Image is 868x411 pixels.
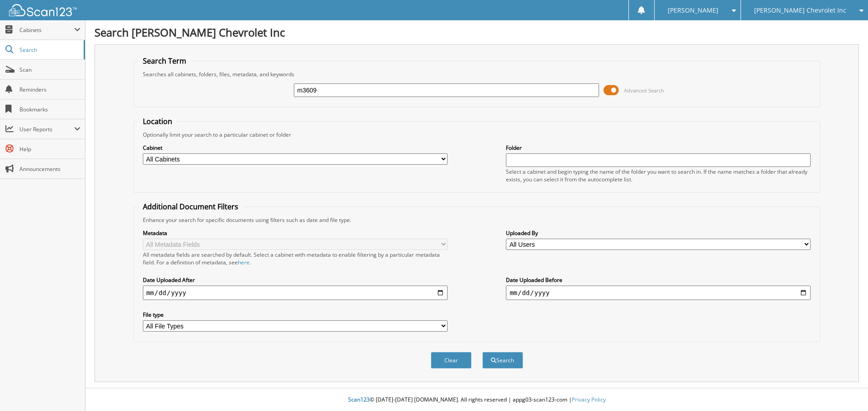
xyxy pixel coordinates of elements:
[143,311,448,319] label: File type
[138,216,816,224] div: Enhance your search for specific documents using filters such as date and file type.
[138,56,191,66] legend: Search Term
[506,286,811,300] input: end
[506,276,811,284] label: Date Uploaded Before
[143,276,448,284] label: Date Uploaded After
[823,368,868,411] iframe: Chat Widget
[238,259,250,266] a: here
[85,389,868,411] div: © [DATE]-[DATE] [DOMAIN_NAME]. All rights reserved | appg03-scan123-com |
[138,116,177,126] legend: Location
[19,86,80,93] span: Reminders
[506,168,811,183] div: Select a cabinet and begin typing the name of the folder you want to search in. If the name match...
[506,229,811,237] label: Uploaded By
[668,8,718,13] span: [PERSON_NAME]
[19,66,80,74] span: Scan
[19,165,80,173] span: Announcements
[19,145,80,153] span: Help
[754,8,846,13] span: [PERSON_NAME] Chevrolet Inc
[506,144,811,152] label: Folder
[143,144,448,152] label: Cabinet
[9,4,77,16] img: scan123-logo-white.svg
[138,131,816,139] div: Optionally limit your search to a particular cabinet or folder
[19,125,74,133] span: User Reports
[138,202,243,212] legend: Additional Document Filters
[572,396,606,403] a: Privacy Policy
[19,46,79,54] span: Search
[19,106,80,113] span: Bookmarks
[482,352,523,369] button: Search
[431,352,472,369] button: Clear
[19,26,74,34] span: Cabinets
[143,229,448,237] label: Metadata
[138,70,816,78] div: Searches all cabinets, folders, files, metadata, and keywords
[143,286,448,300] input: start
[348,396,370,403] span: Scan123
[143,251,448,266] div: All metadata fields are searched by default. Select a cabinet with metadata to enable filtering b...
[94,25,859,40] h1: Search [PERSON_NAME] Chevrolet Inc
[624,87,664,94] span: Advanced Search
